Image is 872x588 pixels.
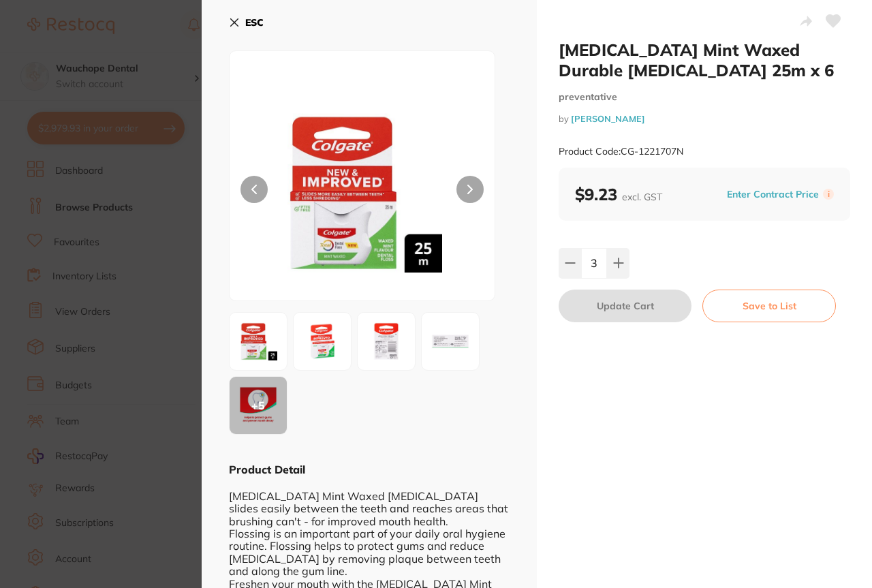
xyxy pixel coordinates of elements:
b: ESC [245,16,264,29]
img: MjE3MDdOXzEuanBn [283,85,442,300]
small: Product Code: CG-1221707N [559,146,683,157]
button: Save to List [702,290,836,322]
button: +5 [229,376,287,435]
b: $9.23 [575,184,662,204]
small: preventative [559,91,850,103]
img: MjE3MDdOXzMuanBn [362,317,411,366]
img: MjE3MDdOXzQuanBn [426,317,475,366]
a: [PERSON_NAME] [571,113,645,124]
b: Product Detail [229,463,305,476]
h2: [MEDICAL_DATA] Mint Waxed Durable [MEDICAL_DATA] 25m x 6 [559,40,850,80]
button: Enter Contract Price [723,188,823,201]
img: MjE3MDdOXzEuanBn [234,317,283,366]
small: by [559,114,850,124]
button: Update Cart [559,290,691,322]
img: MjE3MDdOXzIuanBn [298,317,347,366]
button: ESC [229,11,264,34]
span: excl. GST [622,191,662,203]
label: i [823,189,834,200]
div: + 5 [230,377,287,434]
